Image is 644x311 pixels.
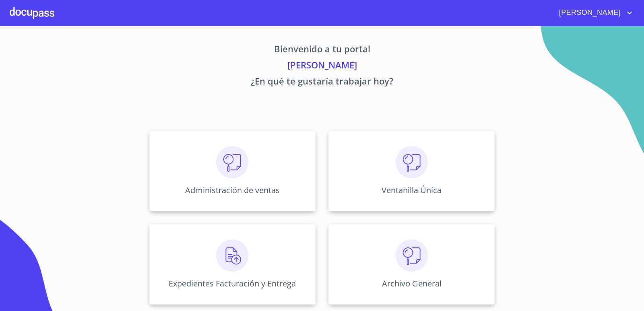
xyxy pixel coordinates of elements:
p: ¿En qué te gustaría trabajar hoy? [74,74,570,91]
p: Ventanilla Única [382,185,442,196]
span: [PERSON_NAME] [553,6,625,19]
img: consulta.png [396,239,428,272]
p: Bienvenido a tu portal [74,42,570,58]
button: account of current user [553,6,634,19]
p: Archivo General [382,278,442,289]
img: consulta.png [396,146,428,178]
p: Expedientes Facturación y Entrega [169,278,296,289]
img: carga.png [216,239,248,272]
p: Administración de ventas [185,185,280,196]
img: consulta.png [216,146,248,178]
p: [PERSON_NAME] [74,58,570,74]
